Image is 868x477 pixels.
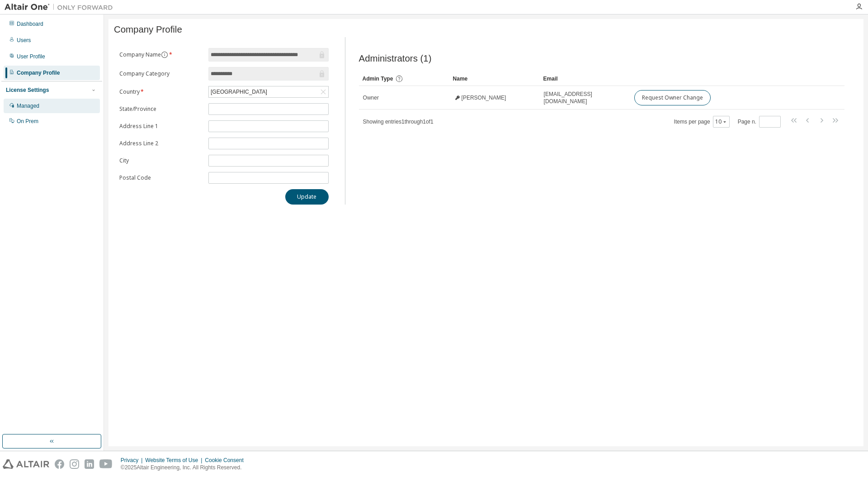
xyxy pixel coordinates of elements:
[119,157,203,164] label: City
[363,76,393,82] span: Admin Type
[3,459,49,469] img: altair_logo.svg
[119,70,203,77] label: Company Category
[17,53,45,60] div: User Profile
[161,51,168,58] button: information
[114,24,182,35] span: Company Profile
[363,119,434,125] span: Showing entries 1 through 1 of 1
[17,118,38,125] div: On Prem
[6,86,49,94] div: License Settings
[17,37,31,44] div: Users
[205,457,249,464] div: Cookie Consent
[119,88,203,95] label: Country
[119,105,203,113] label: State/Province
[209,87,269,97] div: [GEOGRAPHIC_DATA]
[85,459,94,469] img: linkedin.svg
[17,102,39,110] div: Managed
[119,174,203,181] label: Postal Code
[453,72,536,86] div: Name
[209,86,328,97] div: [GEOGRAPHIC_DATA]
[99,459,113,469] img: youtube.svg
[285,189,329,205] button: Update
[363,94,379,101] span: Owner
[544,91,626,105] span: [EMAIL_ADDRESS][DOMAIN_NAME]
[5,3,118,12] img: Altair One
[634,90,711,105] button: Request Owner Change
[17,20,43,28] div: Dashboard
[543,72,627,86] div: Email
[121,464,249,472] p: © 2025 Altair Engineering, Inc. All Rights Reserved.
[70,459,79,469] img: instagram.svg
[119,140,203,147] label: Address Line 2
[17,69,60,76] div: Company Profile
[145,457,205,464] div: Website Terms of Use
[738,116,781,128] span: Page n.
[462,94,506,101] span: [PERSON_NAME]
[55,459,64,469] img: facebook.svg
[715,118,727,125] button: 10
[119,51,203,58] label: Company Name
[674,116,730,128] span: Items per page
[359,53,432,64] span: Administrators (1)
[121,457,145,464] div: Privacy
[119,123,203,130] label: Address Line 1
